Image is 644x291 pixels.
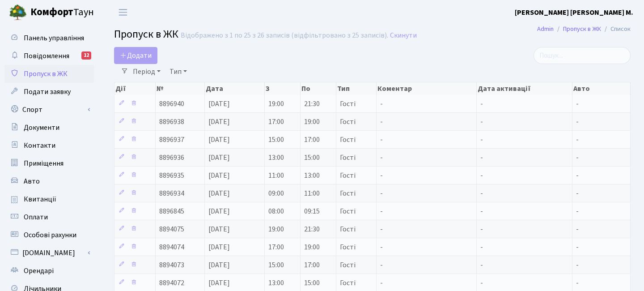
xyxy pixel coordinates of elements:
[304,260,320,270] span: 17:00
[208,206,230,216] span: [DATE]
[480,242,483,252] span: -
[268,153,284,163] span: 13:00
[563,24,601,34] a: Пропуск в ЖК
[114,82,156,95] th: Дії
[380,99,383,109] span: -
[572,82,631,95] th: Авто
[576,99,579,109] span: -
[380,153,383,163] span: -
[576,171,579,180] span: -
[4,244,94,262] a: [DOMAIN_NAME]
[208,188,230,198] span: [DATE]
[268,188,284,198] span: 09:00
[181,31,388,40] div: Відображено з 1 по 25 з 26 записів (відфільтровано з 25 записів).
[159,206,184,216] span: 8896845
[159,153,184,163] span: 8896936
[4,137,94,154] a: Контакти
[268,224,284,234] span: 19:00
[340,190,356,197] span: Гості
[159,117,184,127] span: 8896938
[380,188,383,198] span: -
[304,224,320,234] span: 21:30
[340,118,356,125] span: Гості
[4,65,94,83] a: Пропуск в ЖК
[208,117,230,127] span: [DATE]
[380,278,383,288] span: -
[208,224,230,234] span: [DATE]
[340,279,356,287] span: Гості
[576,278,579,288] span: -
[268,117,284,127] span: 17:00
[24,141,55,150] span: Контакти
[24,176,40,186] span: Авто
[480,117,483,127] span: -
[304,278,320,288] span: 15:00
[576,117,579,127] span: -
[480,135,483,145] span: -
[4,262,94,280] a: Орендарі
[24,158,64,168] span: Приміщення
[576,135,579,145] span: -
[159,260,184,270] span: 8894073
[340,154,356,161] span: Гості
[340,100,356,107] span: Гості
[576,260,579,270] span: -
[515,8,633,17] b: [PERSON_NAME] [PERSON_NAME] М.
[340,226,356,233] span: Гості
[9,4,27,21] img: logo.png
[208,260,230,270] span: [DATE]
[24,69,68,79] span: Пропуск в ЖК
[377,82,477,95] th: Коментар
[112,5,134,20] button: Переключити навігацію
[4,226,94,244] a: Особові рахунки
[601,24,631,34] li: Список
[24,51,69,61] span: Повідомлення
[208,278,230,288] span: [DATE]
[159,171,184,180] span: 8896935
[4,101,94,119] a: Спорт
[30,5,73,19] b: Комфорт
[4,119,94,137] a: Документи
[4,172,94,190] a: Авто
[480,171,483,180] span: -
[480,153,483,163] span: -
[304,99,320,109] span: 21:30
[304,188,320,198] span: 11:00
[208,153,230,163] span: [DATE]
[480,260,483,270] span: -
[576,224,579,234] span: -
[4,29,94,47] a: Панель управління
[24,33,84,43] span: Панель управління
[30,5,94,20] span: Таун
[159,135,184,145] span: 8896937
[208,171,230,180] span: [DATE]
[480,188,483,198] span: -
[534,47,631,64] input: Пошук...
[480,278,483,288] span: -
[24,194,56,204] span: Квитанції
[304,206,320,216] span: 09:15
[120,51,152,60] span: Додати
[159,242,184,252] span: 8894074
[304,117,320,127] span: 19:00
[205,82,265,95] th: Дата
[524,20,644,39] nav: breadcrumb
[390,31,417,40] a: Скинути
[159,224,184,234] span: 8894075
[24,266,54,276] span: Орендарі
[4,154,94,172] a: Приміщення
[537,24,554,34] a: Admin
[340,261,356,269] span: Гості
[4,47,94,65] a: Повідомлення12
[576,153,579,163] span: -
[159,278,184,288] span: 8894072
[159,188,184,198] span: 8896934
[477,82,572,95] th: Дата активації
[480,224,483,234] span: -
[129,64,164,79] a: Період
[159,99,184,109] span: 8896940
[268,206,284,216] span: 08:00
[480,206,483,216] span: -
[24,123,59,133] span: Документи
[336,82,377,95] th: Тип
